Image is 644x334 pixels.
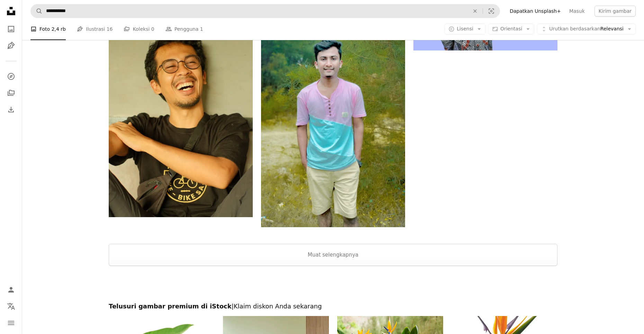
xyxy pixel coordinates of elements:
[549,26,624,33] span: Relevansi
[109,244,557,266] button: Muat selengkapnya
[500,26,522,31] span: Orientasi
[261,128,405,134] a: Seorang pria berdiri di ladang dengan frisbee
[261,36,405,228] img: Seorang pria berdiri di ladang dengan frisbee
[124,18,154,40] a: Koleksi 0
[467,4,483,18] button: Hapus
[31,4,43,18] button: Pencarian di Unsplash
[107,25,113,33] span: 16
[4,316,18,330] button: Menu
[488,24,534,35] button: Orientasi
[4,39,18,53] a: Ilustrasi
[77,18,113,40] a: Ilustrasi 16
[4,22,18,36] a: Foto
[445,24,485,35] button: Lisensi
[457,26,473,31] span: Lisensi
[565,6,589,17] a: Masuk
[4,283,18,297] a: Masuk/Daftar
[4,4,18,19] a: Beranda — Unsplash
[594,6,636,17] button: Kirim gambar
[151,25,154,33] span: 0
[4,86,18,100] a: Koleksi
[549,26,600,31] span: Urutkan berdasarkan
[109,1,253,217] img: Pria berkaos leher kru hitam mengenakan kacamata berbingkai hitam
[30,4,500,18] form: Temuka visual di seluruh situs
[109,106,253,112] a: Pria berkaos leher kru hitam mengenakan kacamata berbingkai hitam
[4,299,18,313] button: Bahasa
[200,25,203,33] span: 1
[232,303,322,310] span: | Klaim diskon Anda sekarang
[4,69,18,83] a: Jelajahi
[537,24,636,35] button: Urutkan berdasarkanRelevansi
[506,6,565,17] a: Dapatkan Unsplash+
[166,18,203,40] a: Pengguna 1
[483,4,500,18] button: Pencarian visual
[4,103,18,117] a: Riwayat Pengunduhan
[109,302,557,310] h2: Telusuri gambar premium di iStock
